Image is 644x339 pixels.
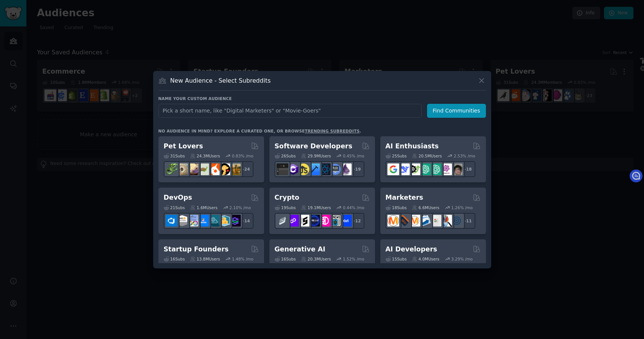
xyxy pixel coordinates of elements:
[305,129,360,133] a: trending subreddits
[190,256,220,262] div: 13.8M Users
[329,163,341,175] img: AskComputerScience
[232,153,254,159] div: 0.83 % /mo
[440,163,452,175] img: OpenAIDev
[460,161,475,177] div: + 18
[451,256,473,262] div: 3.29 % /mo
[340,163,352,175] img: elixir
[218,163,230,175] img: PetAdvice
[190,205,218,210] div: 1.6M Users
[218,215,230,227] img: aws_cdk
[208,163,220,175] img: cockatiel
[419,215,431,227] img: Emailmarketing
[197,163,209,175] img: turtle
[277,163,288,175] img: software
[176,215,188,227] img: AWS_Certified_Experts
[287,163,299,175] img: csharp
[164,245,229,254] h2: Startup Founders
[454,153,475,159] div: 2.53 % /mo
[301,153,331,159] div: 29.9M Users
[158,104,422,118] input: Pick a short name, like "Digital Marketers" or "Movie-Goers"
[187,215,198,227] img: Docker_DevOps
[298,163,309,175] img: learnjavascript
[298,215,309,227] img: ethstaker
[229,163,241,175] img: dogbreed
[349,161,364,177] div: + 19
[158,128,361,134] div: No audience in mind? Explore a curated one, or browse .
[176,163,188,175] img: ballpython
[427,104,486,118] button: Find Communities
[277,215,288,227] img: ethfinance
[275,193,300,202] h2: Crypto
[319,215,330,227] img: defiblockchain
[387,163,399,175] img: GoogleGeminiAI
[412,205,440,210] div: 6.6M Users
[412,256,440,262] div: 4.0M Users
[164,205,185,210] div: 21 Sub s
[343,153,364,159] div: 0.45 % /mo
[229,215,241,227] img: PlatformEngineers
[409,215,420,227] img: AskMarketing
[386,256,407,262] div: 15 Sub s
[170,77,271,85] h3: New Audience - Select Subreddits
[275,142,352,151] h2: Software Developers
[238,213,254,229] div: + 14
[232,256,254,262] div: 1.48 % /mo
[275,153,296,159] div: 26 Sub s
[158,96,486,101] h3: Name your custom audience
[187,163,198,175] img: leopardgeckos
[451,163,463,175] img: ArtificalIntelligence
[164,153,185,159] div: 31 Sub s
[451,205,473,210] div: 1.26 % /mo
[398,215,410,227] img: bigseo
[329,215,341,227] img: CryptoNews
[430,163,441,175] img: chatgpt_prompts_
[349,213,364,229] div: + 12
[386,205,407,210] div: 18 Sub s
[386,245,437,254] h2: AI Developers
[166,163,177,175] img: herpetology
[164,193,192,202] h2: DevOps
[164,256,185,262] div: 16 Sub s
[409,163,420,175] img: AItoolsCatalog
[275,256,296,262] div: 16 Sub s
[319,163,330,175] img: reactnative
[398,163,410,175] img: DeepSeek
[440,215,452,227] img: MarketingResearch
[340,215,352,227] img: defi_
[190,153,220,159] div: 24.3M Users
[412,153,442,159] div: 20.5M Users
[197,215,209,227] img: DevOpsLinks
[386,193,423,202] h2: Marketers
[164,142,203,151] h2: Pet Lovers
[301,256,331,262] div: 20.3M Users
[387,215,399,227] img: content_marketing
[343,256,364,262] div: 1.52 % /mo
[343,205,364,210] div: 0.44 % /mo
[275,205,296,210] div: 19 Sub s
[208,215,220,227] img: platformengineering
[460,213,475,229] div: + 11
[287,215,299,227] img: 0xPolygon
[386,153,407,159] div: 25 Sub s
[451,215,463,227] img: OnlineMarketing
[419,163,431,175] img: chatgpt_promptDesign
[308,163,320,175] img: iOSProgramming
[229,205,251,210] div: 2.10 % /mo
[430,215,441,227] img: googleads
[238,161,254,177] div: + 24
[166,215,177,227] img: azuredevops
[308,215,320,227] img: web3
[301,205,331,210] div: 19.1M Users
[275,245,326,254] h2: Generative AI
[386,142,439,151] h2: AI Enthusiasts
